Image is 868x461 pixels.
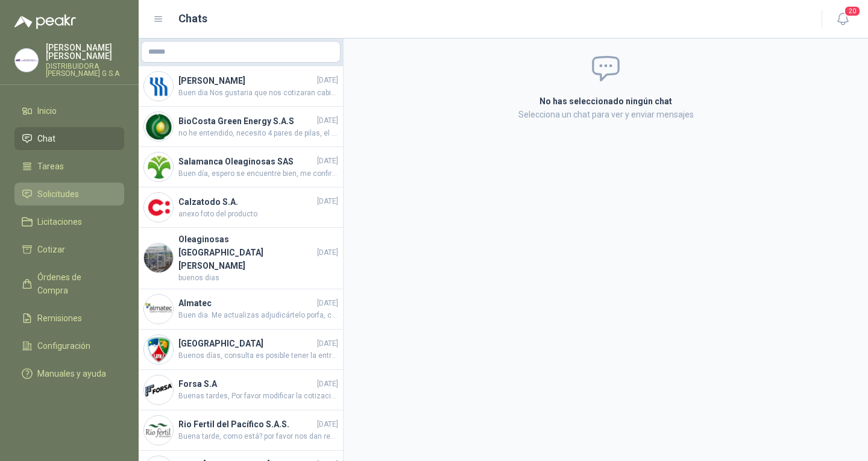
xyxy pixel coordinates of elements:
[844,5,861,17] span: 20
[144,375,173,404] img: Company Logo
[14,14,76,29] img: Logo peakr
[14,334,124,357] a: Configuración
[139,147,343,187] a: Company LogoSalamanca Oleaginosas SAS[DATE]Buen día, espero se encuentre bien, me confirma por fa...
[178,209,338,220] span: anexo foto del producto
[14,99,124,122] a: Inicio
[317,338,338,350] span: [DATE]
[14,210,124,233] a: Licitaciones
[144,193,173,222] img: Company Logo
[144,295,173,324] img: Company Logo
[14,266,124,302] a: Órdenes de Compra
[178,168,338,180] span: Buen día, espero se encuentre bien, me confirma por favor la fecha de entrega
[14,155,124,178] a: Tareas
[178,10,207,27] h1: Chats
[14,307,124,330] a: Remisiones
[144,416,173,445] img: Company Logo
[178,418,315,431] h4: Rio Fertil del Pacífico S.A.S.
[144,243,173,272] img: Company Logo
[144,152,173,181] img: Company Logo
[139,228,343,289] a: Company LogoOleaginosas [GEOGRAPHIC_DATA][PERSON_NAME][DATE]buenos dias
[317,298,338,309] span: [DATE]
[317,196,338,207] span: [DATE]
[317,419,338,430] span: [DATE]
[139,330,343,370] a: Company Logo[GEOGRAPHIC_DATA][DATE]Buenos días, consulta es posible tener la entrega del producto...
[317,115,338,127] span: [DATE]
[178,233,315,272] h4: Oleaginosas [GEOGRAPHIC_DATA][PERSON_NAME]
[395,95,816,108] h2: No has seleccionado ningún chat
[37,271,113,297] span: Órdenes de Compra
[14,127,124,150] a: Chat
[37,160,64,173] span: Tareas
[37,104,57,118] span: Inicio
[178,195,315,209] h4: Calzatodo S.A.
[178,337,315,350] h4: [GEOGRAPHIC_DATA]
[178,377,315,390] h4: Forsa S.A
[144,72,173,101] img: Company Logo
[178,296,315,310] h4: Almatec
[14,183,124,205] a: Solicitudes
[178,74,315,87] h4: [PERSON_NAME]
[37,215,82,228] span: Licitaciones
[178,350,338,362] span: Buenos días, consulta es posible tener la entrega del producto antes de los 8 días?
[178,87,338,99] span: Buen dia Nos gustaria que nos cotizaran cabinas de sonido un poco mas grandes, microfono inalambr...
[139,410,343,451] a: Company LogoRio Fertil del Pacífico S.A.S.[DATE]Buena tarde, como está? por favor nos dan respues...
[37,367,106,380] span: Manuales y ayuda
[14,362,124,385] a: Manuales y ayuda
[139,107,343,147] a: Company LogoBioCosta Green Energy S.A.S[DATE]no he entendido, necesito 4 pares de pilas, el par m...
[139,289,343,330] a: Company LogoAlmatec[DATE]Buen dia. Me actualizas adjudicártelo porfa, con el mismo precio que estaba
[37,339,90,353] span: Configuración
[178,155,315,168] h4: Salamanca Oleaginosas SAS
[14,238,124,261] a: Cotizar
[178,390,338,402] span: Buenas tardes, Por favor modificar la cotización paq x 10 und muchas gracias
[178,272,338,284] span: buenos dias
[139,66,343,107] a: Company Logo[PERSON_NAME][DATE]Buen dia Nos gustaria que nos cotizaran cabinas de sonido un poco ...
[832,8,854,30] button: 20
[139,370,343,410] a: Company LogoForsa S.A[DATE]Buenas tardes, Por favor modificar la cotización paq x 10 und muchas g...
[178,128,338,139] span: no he entendido, necesito 4 pares de pilas, el par me cuesta 31.280+ iva ?
[317,247,338,259] span: [DATE]
[144,112,173,141] img: Company Logo
[37,312,82,325] span: Remisiones
[37,187,79,201] span: Solicitudes
[178,431,338,442] span: Buena tarde, como está? por favor nos dan respuesta sobre los talonario que están pendientes, ent...
[317,75,338,86] span: [DATE]
[46,43,124,60] p: [PERSON_NAME] [PERSON_NAME]
[139,187,343,228] a: Company LogoCalzatodo S.A.[DATE]anexo foto del producto
[37,243,65,256] span: Cotizar
[395,108,816,121] p: Selecciona un chat para ver y enviar mensajes
[15,49,38,72] img: Company Logo
[144,335,173,364] img: Company Logo
[178,114,315,128] h4: BioCosta Green Energy S.A.S
[37,132,55,145] span: Chat
[46,63,124,77] p: DISTRIBUIDORA [PERSON_NAME] G S.A
[317,155,338,167] span: [DATE]
[178,310,338,321] span: Buen dia. Me actualizas adjudicártelo porfa, con el mismo precio que estaba
[317,378,338,390] span: [DATE]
